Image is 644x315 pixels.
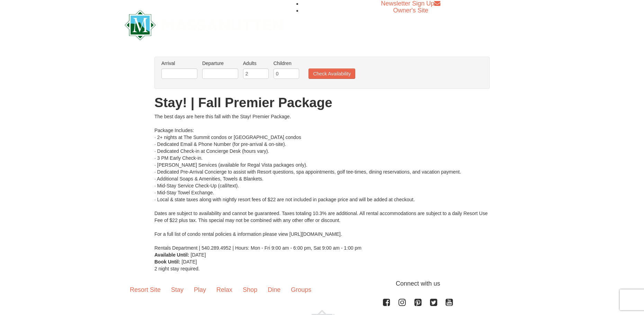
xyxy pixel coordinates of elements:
[189,279,211,300] a: Play
[182,259,197,265] span: [DATE]
[202,60,238,67] label: Departure
[393,7,428,14] a: Owner's Site
[125,279,519,288] p: Connect with us
[238,279,262,300] a: Shop
[274,60,299,67] label: Children
[211,279,238,300] a: Relax
[308,68,355,79] button: Check Availability
[166,279,189,300] a: Stay
[154,266,200,271] span: 2 night stay required.
[125,16,283,32] a: Massanutten Resort
[191,252,206,258] span: [DATE]
[154,252,189,258] strong: Available Until:
[154,259,180,265] strong: Book Until:
[161,60,197,67] label: Arrival
[286,279,316,300] a: Groups
[243,60,269,67] label: Adults
[154,96,490,110] h1: Stay! | Fall Premier Package
[262,279,286,300] a: Dine
[154,113,490,251] div: The best days are here this fall with the Stay! Premier Package. Package Includes: · 2+ nights at...
[125,10,283,40] img: Massanutten Resort Logo
[125,279,166,300] a: Resort Site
